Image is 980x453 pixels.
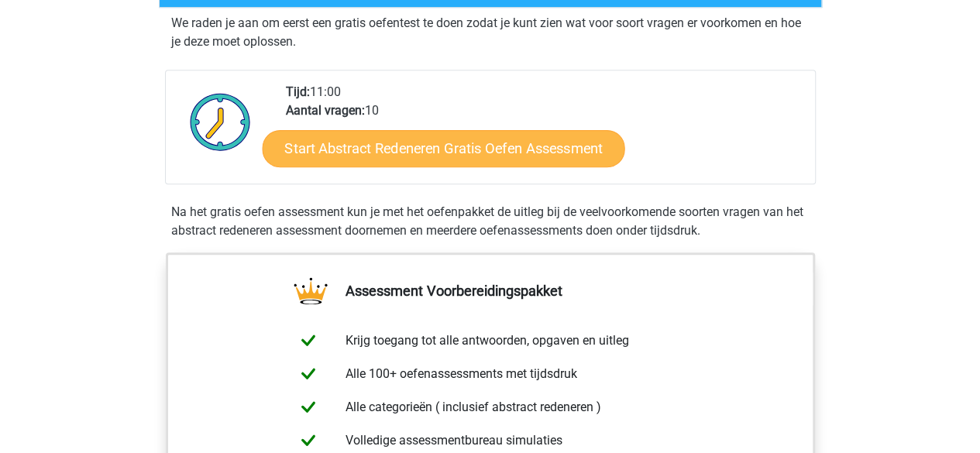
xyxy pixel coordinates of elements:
[274,83,814,184] div: 11:00 10
[171,14,810,51] p: We raden je aan om eerst een gratis oefentest te doen zodat je kunt zien wat voor soort vragen er...
[286,103,365,118] b: Aantal vragen:
[286,84,310,99] b: Tijd:
[165,203,816,240] div: Na het gratis oefen assessment kun je met het oefenpakket de uitleg bij de veelvoorkomende soorte...
[181,83,260,160] img: Klok
[262,129,624,166] a: Start Abstract Redeneren Gratis Oefen Assessment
